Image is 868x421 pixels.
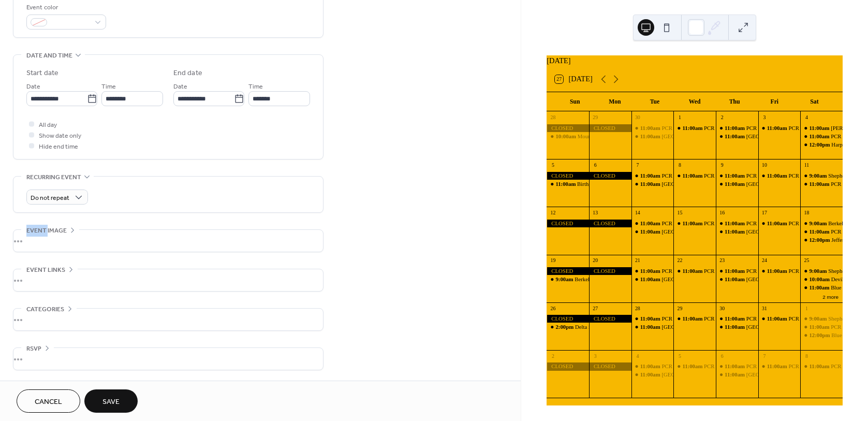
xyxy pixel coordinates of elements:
[592,114,599,122] div: 29
[592,353,599,360] div: 3
[589,124,631,132] div: CLOSED
[26,81,40,92] span: Date
[640,133,662,140] span: 11:00am
[716,267,758,275] div: PCR Carryout
[746,275,803,283] div: [GEOGRAPHIC_DATA]
[640,220,662,227] span: 11:00am
[800,284,843,292] div: Blue Ridge Arts and Crafts Festival
[725,228,746,236] span: 11:00am
[26,225,67,236] span: Event image
[682,315,704,323] span: 11:00am
[248,81,263,92] span: Time
[831,362,863,370] div: PCR Carryout
[767,362,789,370] span: 11:00am
[634,210,641,217] div: 14
[640,267,662,275] span: 11:00am
[758,315,801,323] div: PCR Carryout
[631,315,674,323] div: PCR Carryout
[795,92,834,112] div: Sat
[26,50,72,61] span: Date and time
[746,133,803,140] div: [GEOGRAPHIC_DATA]
[800,315,843,323] div: Shepherd University Football Game
[640,172,662,180] span: 11:00am
[39,130,81,141] span: Show date only
[718,257,726,265] div: 23
[725,267,746,275] span: 11:00am
[704,124,736,132] div: PCR Carryout
[809,267,828,275] span: 9:00am
[547,275,589,283] div: Berkeley County Apple Harvest Festival
[631,275,674,283] div: Shepherd University
[634,114,641,122] div: 30
[173,68,202,79] div: End date
[788,124,820,132] div: PCR Carryout
[704,315,736,323] div: PCR Carryout
[26,343,41,354] span: RSVP
[550,210,557,217] div: 12
[550,257,557,265] div: 19
[592,162,599,169] div: 6
[550,114,557,122] div: 28
[547,124,589,132] div: CLOSED
[746,362,778,370] div: PCR Carryout
[551,72,596,86] button: 27[DATE]
[809,331,831,339] span: 12:00pm
[746,315,778,323] div: PCR Carryout
[550,162,557,169] div: 5
[755,92,795,112] div: Fri
[716,228,758,236] div: VA Medical Center
[716,275,758,283] div: VA Medical Center
[746,172,778,180] div: PCR Carryout
[725,133,746,140] span: 11:00am
[676,114,684,122] div: 1
[809,172,828,180] span: 9:00am
[555,180,577,188] span: 11:00am
[746,180,803,188] div: [GEOGRAPHIC_DATA]
[673,124,716,132] div: PCR Carryout
[803,210,811,217] div: 18
[578,133,671,140] div: Mountain Heritage Arts & Crafts Festival
[84,389,138,413] button: Save
[803,305,811,312] div: 1
[682,220,704,227] span: 11:00am
[17,389,80,413] button: Cancel
[661,172,694,180] div: PCR Carryout
[592,305,599,312] div: 27
[631,362,674,370] div: PCR Carryout
[555,92,595,112] div: Sun
[718,162,726,169] div: 9
[35,397,62,408] span: Cancel
[716,124,758,132] div: PCR Carryout
[725,371,746,379] span: 11:00am
[547,172,589,180] div: CLOSED
[767,220,789,227] span: 11:00am
[661,133,718,140] div: [GEOGRAPHIC_DATA]
[718,210,726,217] div: 16
[661,220,694,227] div: PCR Carryout
[725,362,746,370] span: 11:00am
[676,305,684,312] div: 29
[716,323,758,331] div: VA Medical Center
[767,267,789,275] span: 11:00am
[675,92,715,112] div: Wed
[595,92,635,112] div: Mon
[13,269,323,291] div: •••
[555,133,577,140] span: 10:00am
[704,362,736,370] div: PCR Carryout
[13,309,323,330] div: •••
[716,362,758,370] div: PCR Carryout
[39,141,78,152] span: Hide end time
[800,172,843,180] div: Shepherd University Football Game
[592,210,599,217] div: 13
[661,275,718,283] div: [GEOGRAPHIC_DATA]
[725,124,746,132] span: 11:00am
[788,172,820,180] div: PCR Carryout
[673,362,716,370] div: PCR Carryout
[634,353,641,360] div: 4
[673,172,716,180] div: PCR Carryout
[761,210,768,217] div: 17
[575,323,654,331] div: Delta Sigma Theta Sorority Brunch
[661,267,694,275] div: PCR Carryout
[761,353,768,360] div: 7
